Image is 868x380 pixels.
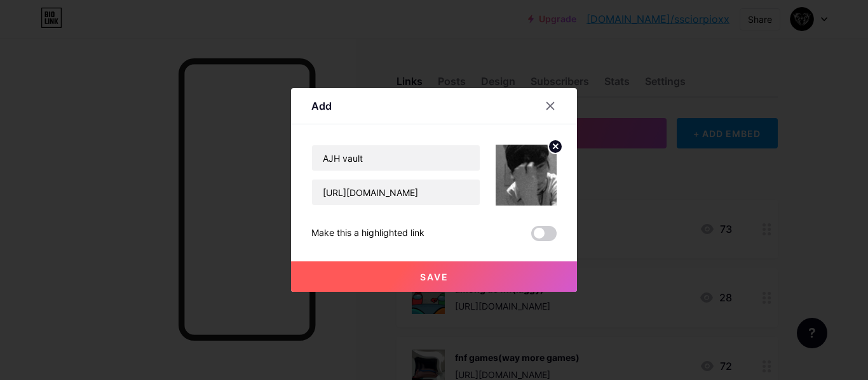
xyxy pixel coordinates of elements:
[312,145,480,171] input: Title
[420,272,449,282] span: Save
[311,226,424,241] div: Make this a highlighted link
[312,180,480,205] input: URL
[496,145,557,206] img: link_thumbnail
[311,98,332,114] div: Add
[291,261,577,292] button: Save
